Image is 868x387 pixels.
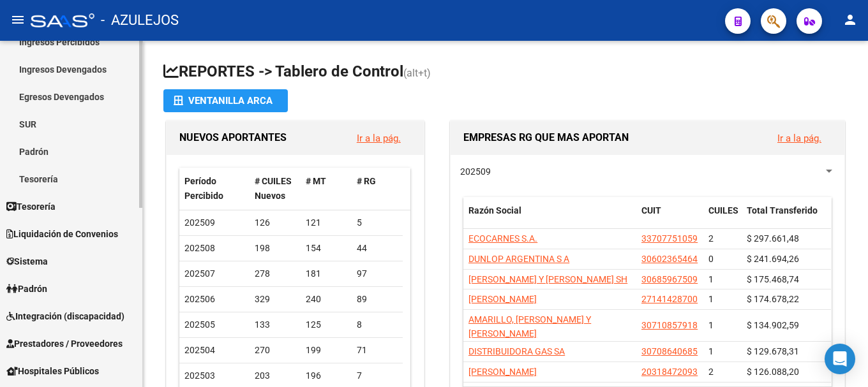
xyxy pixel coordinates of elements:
datatable-header-cell: # MT [301,168,352,210]
span: Padrón [6,282,47,296]
div: 198 [255,241,296,256]
span: [PERSON_NAME] [468,367,537,377]
div: 5 [357,215,398,230]
datatable-header-cell: # CUILES Nuevos [250,168,301,210]
datatable-header-cell: # RG [352,168,403,210]
datatable-header-cell: Razón Social [463,197,636,239]
datatable-header-cell: Período Percibido [179,168,250,210]
span: 0 [708,254,714,264]
span: $ 175.468,74 [747,274,799,284]
span: CUILES [708,205,738,215]
div: 89 [357,292,398,307]
span: Razón Social [468,205,521,215]
span: $ 129.678,31 [747,346,799,356]
div: 240 [306,292,347,307]
span: 1 [708,320,714,330]
div: 121 [306,215,347,230]
div: 199 [306,343,347,358]
span: $ 126.088,20 [747,367,799,377]
span: Tesorería [6,200,56,214]
span: 33707751059 [641,233,698,244]
span: Hospitales Públicos [6,364,99,378]
span: (alt+t) [403,67,431,79]
span: 1 [708,274,714,284]
span: 202508 [184,243,215,253]
span: # CUILES Nuevos [255,176,292,201]
span: ECOCARNES S.A. [468,233,537,244]
span: DUNLOP ARGENTINA S A [468,254,569,264]
div: 125 [306,318,347,332]
span: - AZULEJOS [101,6,179,34]
span: 202509 [184,217,215,228]
datatable-header-cell: Total Transferido [742,197,831,239]
span: Sistema [6,254,48,268]
span: # MT [306,176,326,186]
div: 181 [306,267,347,281]
span: Liquidación de Convenios [6,227,118,241]
span: Total Transferido [747,205,818,215]
span: CUIT [641,205,661,215]
span: 27141428700 [641,294,698,304]
div: Open Intercom Messenger [825,344,855,374]
span: 202503 [184,370,215,381]
div: 133 [255,318,296,332]
div: 8 [357,318,398,332]
span: 30710857918 [641,320,698,330]
div: 71 [357,343,398,358]
span: 1 [708,294,714,304]
span: # RG [357,176,376,186]
div: 270 [255,343,296,358]
div: 44 [357,241,398,256]
span: 1 [708,346,714,356]
span: EMPRESAS RG QUE MAS APORTAN [463,131,629,143]
div: 126 [255,215,296,230]
span: DISTRIBUIDORA GAS SA [468,346,565,356]
div: Ventanilla ARCA [174,89,278,112]
span: Prestadores / Proveedores [6,337,123,351]
div: 97 [357,267,398,281]
div: 278 [255,267,296,281]
span: 202504 [184,345,215,355]
mat-icon: menu [10,12,26,27]
span: $ 134.902,59 [747,320,799,330]
div: 7 [357,369,398,383]
span: 202507 [184,268,215,279]
datatable-header-cell: CUILES [703,197,742,239]
span: 202509 [460,166,491,177]
span: $ 241.694,26 [747,254,799,264]
button: Ventanilla ARCA [163,89,288,112]
span: 20318472093 [641,367,698,377]
div: 329 [255,292,296,307]
mat-icon: person [842,12,858,27]
div: 203 [255,369,296,383]
span: [PERSON_NAME] [468,294,537,304]
div: 154 [306,241,347,256]
span: Período Percibido [184,176,223,201]
span: 2 [708,367,714,377]
div: 196 [306,369,347,383]
datatable-header-cell: CUIT [636,197,703,239]
span: 30685967509 [641,274,698,284]
h1: REPORTES -> Tablero de Control [163,61,848,84]
button: Ir a la pág. [767,126,832,150]
span: 202505 [184,319,215,330]
span: [PERSON_NAME] Y [PERSON_NAME] SH [468,274,627,284]
span: 30708640685 [641,346,698,356]
span: 2 [708,233,714,244]
span: 202506 [184,294,215,304]
button: Ir a la pág. [347,126,411,150]
a: Ir a la pág. [357,133,401,144]
span: NUEVOS APORTANTES [179,131,287,143]
span: AMARILLO, [PERSON_NAME] Y [PERSON_NAME] [468,314,591,339]
span: $ 297.661,48 [747,233,799,244]
span: Integración (discapacidad) [6,309,124,323]
a: Ir a la pág. [777,133,821,144]
span: 30602365464 [641,254,698,264]
span: $ 174.678,22 [747,294,799,304]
